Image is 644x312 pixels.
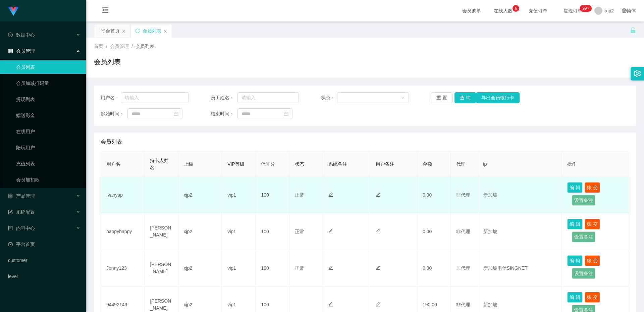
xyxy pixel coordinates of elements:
td: 新加坡电信SINGNET [478,250,562,287]
i: 图标: edit [376,265,380,270]
sup: 221 [580,5,592,12]
td: 100 [256,177,289,213]
i: 图标: calendar [174,111,178,116]
span: 非代理 [456,192,470,198]
span: 员工姓名： [211,94,237,101]
span: 用户名： [101,94,121,101]
span: 代理 [456,161,466,167]
span: 金额 [423,161,432,167]
i: 图标: calendar [284,111,288,116]
button: 重 置 [431,92,452,103]
span: 正常 [295,192,304,198]
button: 查 询 [454,92,476,103]
span: 会员列表 [136,44,154,49]
p: 6 [515,5,517,12]
i: 图标: edit [328,229,333,233]
i: 图标: edit [328,302,333,307]
button: 编 辑 [567,292,583,303]
span: 提现订单 [560,8,586,13]
span: 在线人数 [490,8,516,13]
i: 图标: check-circle-o [8,33,13,37]
i: 图标: setting [634,70,641,77]
a: 图标: dashboard平台首页 [8,238,80,251]
button: 设置备注 [572,231,595,242]
td: 新加坡 [478,213,562,250]
span: VIP等级 [227,161,245,167]
a: level [8,270,80,283]
span: 起始时间： [101,110,127,117]
img: logo.9652507e.png [8,7,19,16]
span: / [106,44,107,49]
td: 0.00 [417,177,451,213]
a: 在线用户 [16,125,80,138]
span: 持卡人姓名 [150,158,169,170]
button: 账 变 [585,182,600,193]
a: 会员加减打码量 [16,76,80,90]
span: 首页 [94,44,103,49]
i: 图标: menu-fold [94,0,117,22]
button: 编 辑 [567,219,583,229]
span: 会员管理 [110,44,129,49]
a: customer [8,254,80,267]
i: 图标: sync [135,29,140,33]
span: 操作 [567,161,577,167]
td: Jenny123 [101,250,145,287]
i: 图标: global [622,8,627,13]
span: 正常 [295,265,304,271]
td: vip1 [222,177,256,213]
div: 会员列表 [143,24,161,37]
td: happyhappy [101,213,145,250]
td: 0.00 [417,213,451,250]
i: 图标: edit [376,302,380,307]
button: 设置备注 [572,268,595,279]
span: 系统备注 [328,161,347,167]
td: [PERSON_NAME] [145,213,178,250]
span: 信誉分 [261,161,275,167]
span: 充值订单 [525,8,551,13]
a: 陪玩用户 [16,141,80,154]
i: 图标: edit [328,265,333,270]
i: 图标: table [8,49,13,53]
h1: 会员列表 [94,57,121,67]
span: ip [483,161,487,167]
span: 上级 [184,161,193,167]
button: 账 变 [585,255,600,266]
a: 赠送彩金 [16,109,80,122]
button: 编 辑 [567,182,583,193]
input: 请输入 [237,92,299,103]
div: 平台首页 [101,24,120,37]
i: 图标: edit [376,229,380,233]
span: 非代理 [456,302,470,307]
i: 图标: form [8,210,13,214]
i: 图标: appstore-o [8,194,13,198]
i: 图标: close [163,29,167,33]
a: 会员加扣款 [16,173,80,187]
span: 用户名 [106,161,120,167]
span: 会员管理 [8,48,35,54]
button: 导出会员银行卡 [476,92,520,103]
span: 结束时间： [211,110,237,117]
td: 100 [256,250,289,287]
td: [PERSON_NAME] [145,250,178,287]
button: 设置备注 [572,195,595,206]
a: 会员列表 [16,60,80,74]
td: 0.00 [417,250,451,287]
td: xjp2 [178,213,222,250]
td: xjp2 [178,250,222,287]
span: 用户备注 [376,161,394,167]
span: 非代理 [456,229,470,234]
span: 系统配置 [8,209,35,215]
span: 非代理 [456,265,470,271]
td: 100 [256,213,289,250]
button: 编 辑 [567,255,583,266]
sup: 6 [513,5,519,12]
span: 会员列表 [101,138,122,146]
td: vip1 [222,250,256,287]
i: 图标: edit [328,192,333,197]
td: vip1 [222,213,256,250]
span: / [131,44,133,49]
td: Ivanyap [101,177,145,213]
span: 状态： [321,94,337,101]
i: 图标: profile [8,226,13,230]
span: 正常 [295,229,304,234]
